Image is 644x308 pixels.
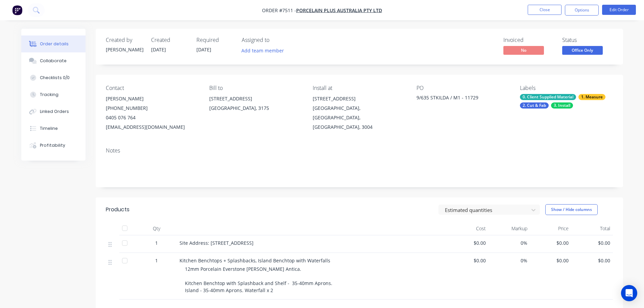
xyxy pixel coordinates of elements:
[151,37,188,43] div: Created
[503,46,544,54] span: No
[238,46,287,55] button: Add team member
[40,109,69,115] div: Linked Orders
[571,222,613,235] div: Total
[196,37,234,43] div: Required
[242,46,288,55] button: Add team member
[296,7,382,14] a: Porcelain Plus Australia Pty Ltd
[21,86,86,103] button: Tracking
[562,46,603,54] span: Office Only
[533,239,569,246] span: $0.00
[503,37,554,43] div: Invoiced
[545,204,598,215] button: Show / Hide columns
[40,92,58,98] div: Tracking
[533,257,569,264] span: $0.00
[180,257,330,264] span: Kitchen Benchtops + Splashbacks, Island Benchtop with Waterfalls
[602,5,636,15] button: Edit Order
[447,222,489,235] div: Cost
[106,206,129,214] div: Products
[313,94,405,103] div: [STREET_ADDRESS]
[106,103,198,113] div: [PHONE_NUMBER]
[488,222,530,235] div: Markup
[12,5,22,15] img: Factory
[40,142,65,148] div: Profitability
[530,222,572,235] div: Price
[196,46,211,53] span: [DATE]
[106,147,613,154] div: Notes
[528,5,562,15] button: Close
[21,137,86,154] button: Profitability
[40,125,58,132] div: Timeline
[416,85,509,91] div: PO
[136,222,177,235] div: Qty
[578,94,605,100] div: 1. Measure
[262,7,296,14] span: Order #7511 -
[21,103,86,120] button: Linked Orders
[155,239,158,246] span: 1
[313,94,405,132] div: [STREET_ADDRESS][GEOGRAPHIC_DATA], [GEOGRAPHIC_DATA], [GEOGRAPHIC_DATA], 3004
[106,113,198,122] div: 0405 076 764
[242,37,309,43] div: Assigned to
[106,94,198,132] div: [PERSON_NAME][PHONE_NUMBER]0405 076 764[EMAIL_ADDRESS][DOMAIN_NAME]
[562,46,603,56] button: Office Only
[106,94,198,103] div: [PERSON_NAME]
[180,240,254,246] span: Site Address: [STREET_ADDRESS]
[562,37,613,43] div: Status
[565,5,599,16] button: Options
[21,69,86,86] button: Checklists 0/0
[209,85,302,91] div: Bill to
[155,257,158,264] span: 1
[520,85,613,91] div: Labels
[491,257,527,264] span: 0%
[106,85,198,91] div: Contact
[209,103,302,113] div: [GEOGRAPHIC_DATA], 3175
[21,120,86,137] button: Timeline
[450,239,486,246] span: $0.00
[151,46,166,53] span: [DATE]
[520,94,576,100] div: 0. Client Supplied Material
[313,85,405,91] div: Install at
[313,103,405,132] div: [GEOGRAPHIC_DATA], [GEOGRAPHIC_DATA], [GEOGRAPHIC_DATA], 3004
[106,122,198,132] div: [EMAIL_ADDRESS][DOMAIN_NAME]
[520,102,549,109] div: 2. Cut & Fab
[416,94,501,103] div: 9/635 STKILDA / M1 - 11729
[450,257,486,264] span: $0.00
[185,266,332,293] span: 12mm Porcelain Everstone [PERSON_NAME] Antica. Kitchen Benchtop with Splashback and Shelf - 35-40...
[21,52,86,69] button: Collaborate
[209,94,302,116] div: [STREET_ADDRESS][GEOGRAPHIC_DATA], 3175
[574,257,610,264] span: $0.00
[40,75,70,81] div: Checklists 0/0
[40,58,67,64] div: Collaborate
[106,37,143,43] div: Created by
[551,102,573,109] div: 3. Install
[491,239,527,246] span: 0%
[621,285,637,301] div: Open Intercom Messenger
[21,35,86,52] button: Order details
[106,46,143,53] div: [PERSON_NAME]
[40,41,69,47] div: Order details
[209,94,302,103] div: [STREET_ADDRESS]
[574,239,610,246] span: $0.00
